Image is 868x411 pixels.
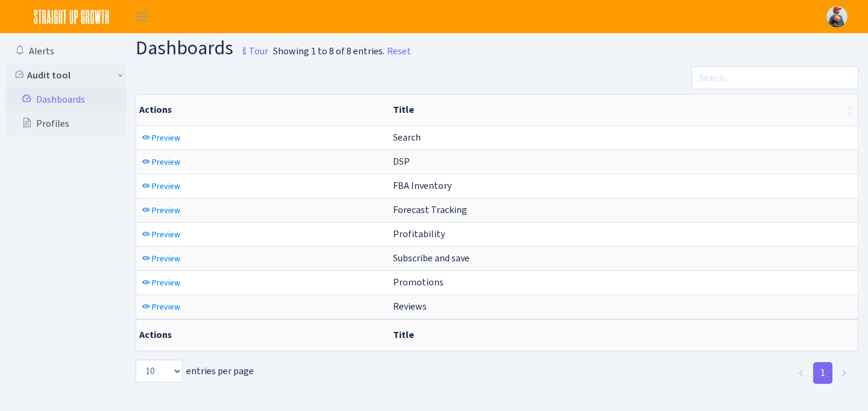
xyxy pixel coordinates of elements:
input: Search... [691,66,858,89]
button: Toggle navigation [127,7,157,27]
a: Dashboards [6,88,127,112]
div: Showing 1 to 8 of 8 entries. [273,44,385,59]
label: entries per page [136,360,254,383]
img: jack [826,6,848,27]
span: Preview [152,229,180,240]
a: Preview [139,273,183,292]
span: Subscribe and save [393,252,470,264]
span: Preview [152,301,180,313]
span: DSP [393,155,410,168]
span: Profitability [393,228,445,240]
th: Title : activate to sort column ascending [388,95,858,126]
th: Actions [136,95,388,126]
a: Preview [139,225,183,244]
span: Preview [152,277,180,288]
a: Tour [233,35,268,60]
span: Forecast Tracking [393,203,467,216]
th: Title [388,319,858,351]
a: Preview [139,201,183,220]
h1: Dashboards [136,38,268,62]
a: Preview [139,177,183,196]
span: Reviews [393,300,427,313]
a: Alerts [6,39,127,63]
a: Preview [139,249,183,268]
a: Preview [139,298,183,316]
span: Search [393,131,421,144]
span: Preview [152,205,180,216]
small: Tour [237,41,268,62]
a: Reset [387,44,411,59]
a: Profiles [6,112,127,136]
span: FBA Inventory [393,179,451,192]
th: Actions [136,319,388,351]
span: Preview [152,180,180,192]
a: Preview [139,153,183,171]
span: Preview [152,156,180,168]
select: entries per page [136,360,183,383]
span: Preview [152,253,180,264]
a: Preview [139,129,183,147]
span: Promotions [393,276,444,288]
a: 1 [813,362,832,384]
a: j [826,6,848,27]
a: Audit tool [6,63,127,88]
span: Preview [152,132,180,144]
